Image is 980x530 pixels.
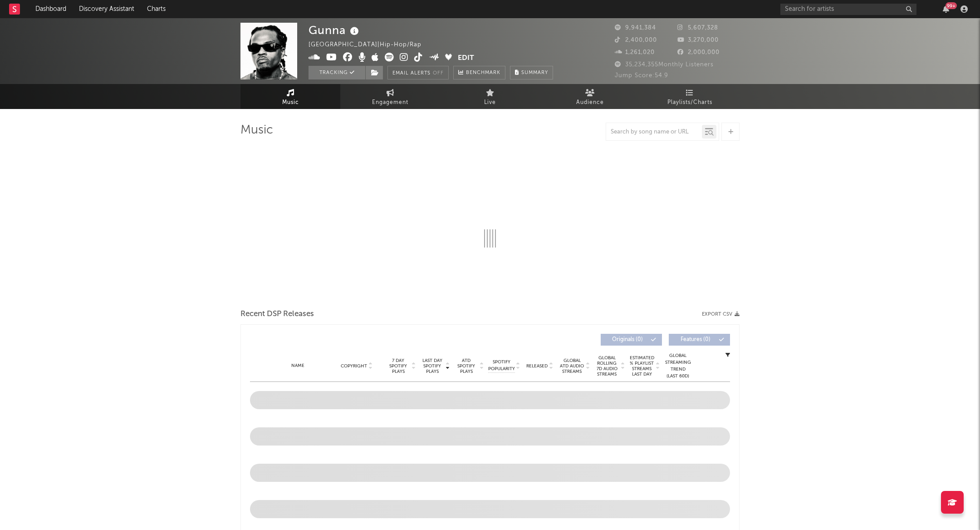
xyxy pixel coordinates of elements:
span: ATD Spotify Plays [454,358,478,374]
div: [GEOGRAPHIC_DATA] | Hip-Hop/Rap [309,40,432,50]
span: Features ( 0 ) [675,337,716,342]
button: Features(0) [669,334,730,346]
input: Search for artists [780,4,916,15]
input: Search by song name or URL [606,129,702,136]
a: Benchmark [453,66,505,79]
button: Export CSV [702,312,740,317]
div: Name [268,362,328,369]
span: 9,941,384 [615,25,656,31]
span: Recent DSP Releases [240,309,314,320]
span: 1,261,020 [615,50,655,55]
span: Audience [576,97,604,108]
span: Playlists/Charts [667,97,712,108]
button: 99+ [943,5,949,13]
a: Music [240,84,340,109]
span: Jump Score: 54.9 [615,73,668,79]
button: Email AlertsOff [387,66,449,79]
span: Benchmark [466,68,500,79]
a: Live [440,84,540,109]
a: Engagement [340,84,440,109]
span: 7 Day Spotify Plays [386,358,410,374]
button: Summary [510,66,553,79]
em: Off [433,71,444,76]
span: 3,270,000 [677,37,719,43]
span: Released [526,363,548,369]
span: Estimated % Playlist Streams Last Day [629,355,654,377]
span: Last Day Spotify Plays [420,358,444,374]
div: Global Streaming Trend (Last 60D) [664,352,691,380]
span: Global Rolling 7D Audio Streams [594,355,619,377]
span: Copyright [341,363,367,369]
span: 5,607,328 [677,25,718,31]
span: Spotify Popularity [488,359,515,372]
span: Engagement [372,97,408,108]
a: Audience [540,84,640,109]
span: 35,234,355 Monthly Listeners [615,62,714,68]
span: Live [484,97,496,108]
button: Edit [458,53,474,64]
span: Global ATD Audio Streams [559,358,584,374]
span: Summary [521,70,548,75]
div: 99 + [946,2,957,9]
span: Originals ( 0 ) [607,337,648,342]
span: Music [282,97,299,108]
span: 2,000,000 [677,50,720,55]
div: Gunna [309,23,361,38]
button: Originals(0) [601,334,662,346]
span: 2,400,000 [615,37,657,43]
a: Playlists/Charts [640,84,740,109]
button: Tracking [309,66,365,79]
